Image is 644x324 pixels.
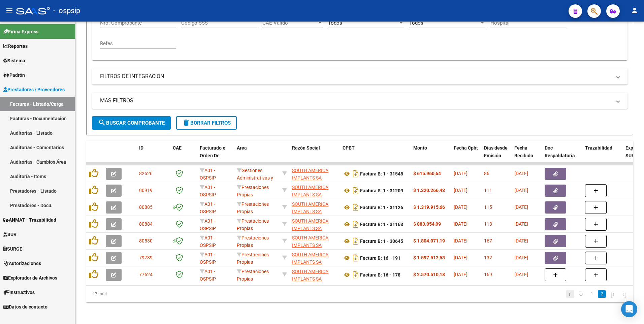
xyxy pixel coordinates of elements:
i: Descargar documento [351,219,360,230]
div: 17 total [86,286,194,302]
i: Descargar documento [351,253,360,263]
datatable-header-cell: ID [136,141,170,170]
span: A01 - OSPSIP [200,185,216,198]
span: [DATE] [514,171,528,176]
span: Prestaciones Propias [237,218,269,231]
i: Descargar documento [351,168,360,179]
div: 30711903522 [292,234,337,248]
span: SOUTH AMERICA IMPLANTS SA [292,168,328,181]
span: SOUTH AMERICA IMPLANTS SA [292,252,328,265]
strong: Factura B: 16 - 178 [360,272,400,278]
span: A01 - OSPSIP [200,269,216,282]
a: 1 [588,290,596,298]
span: Todos [409,20,423,26]
strong: Factura B: 1 - 31209 [360,188,403,193]
i: Descargar documento [351,269,360,280]
span: Días desde Emisión [484,145,508,158]
span: 77624 [139,272,153,277]
span: Sistema [3,57,25,64]
strong: $ 1.320.266,43 [413,188,445,193]
span: [DATE] [514,255,528,260]
span: 80919 [139,188,153,193]
span: Instructivos [3,289,35,296]
span: SURGE [3,245,22,253]
span: Firma Express [3,28,38,35]
span: [DATE] [514,188,528,193]
span: Prestaciones Propias [237,252,269,265]
div: 30711903522 [292,268,337,282]
div: 30711903522 [292,167,337,181]
span: Trazabilidad [585,145,612,151]
span: 86 [484,171,489,176]
span: A01 - OSPSIP [200,168,216,181]
datatable-header-cell: CPBT [340,141,411,170]
span: A01 - OSPSIP [200,201,216,215]
mat-panel-title: MAS FILTROS [100,97,611,104]
span: Fecha Recibido [514,145,533,158]
span: [DATE] [454,171,468,176]
span: SOUTH AMERICA IMPLANTS SA [292,218,328,231]
a: go to previous page [576,290,586,298]
strong: $ 883.054,09 [413,221,441,227]
span: SUR [3,231,17,238]
span: [DATE] [514,221,528,227]
strong: $ 1.804.071,19 [413,238,445,244]
button: Buscar Comprobante [92,116,171,130]
a: go to next page [608,290,617,298]
span: Prestaciones Propias [237,269,269,282]
span: Fecha Cpbt [454,145,478,151]
span: [DATE] [454,272,468,277]
mat-icon: person [631,6,639,14]
span: Todos [328,20,342,26]
span: 169 [484,272,492,277]
span: 82526 [139,171,153,176]
div: 30711903522 [292,251,337,265]
span: Gestiones Administrativas y Otros [237,168,273,189]
span: Monto [413,145,427,151]
strong: Factura B: 1 - 31163 [360,222,403,227]
div: 30711903522 [292,200,337,215]
datatable-header-cell: Fecha Cpbt [451,141,481,170]
strong: Factura B: 1 - 30645 [360,238,403,244]
div: 30711903522 [292,217,337,231]
mat-icon: menu [5,6,13,14]
span: Facturado x Orden De [200,145,225,158]
span: SOUTH AMERICA IMPLANTS SA [292,185,328,198]
span: Autorizaciones [3,260,41,267]
span: [DATE] [454,238,468,244]
span: SOUTH AMERICA IMPLANTS SA [292,201,328,215]
strong: $ 1.319.915,66 [413,204,445,210]
datatable-header-cell: Doc Respaldatoria [542,141,582,170]
span: 79789 [139,255,153,260]
span: Prestaciones Propias [237,185,269,198]
span: Prestaciones Propias [237,235,269,248]
span: Prestadores / Proveedores [3,86,65,93]
strong: Factura B: 1 - 31126 [360,205,403,210]
a: 2 [598,290,606,298]
mat-icon: search [98,119,106,127]
span: - ospsip [53,3,80,18]
span: A01 - OSPSIP [200,235,216,248]
span: ANMAT - Trazabilidad [3,216,56,224]
span: [DATE] [514,238,528,244]
button: Borrar Filtros [176,116,237,130]
mat-panel-title: FILTROS DE INTEGRACION [100,73,611,80]
strong: $ 2.570.510,18 [413,272,445,277]
li: page 1 [587,288,597,300]
span: 80885 [139,204,153,210]
strong: $ 615.960,64 [413,171,441,176]
mat-expansion-panel-header: MAS FILTROS [92,93,627,109]
span: Reportes [3,42,28,50]
span: 111 [484,188,492,193]
datatable-header-cell: Trazabilidad [582,141,623,170]
i: Descargar documento [351,202,360,213]
span: ID [139,145,143,151]
span: A01 - OSPSIP [200,218,216,231]
span: Explorador de Archivos [3,274,57,282]
span: A01 - OSPSIP [200,252,216,265]
span: [DATE] [454,204,468,210]
strong: Factura B: 1 - 31545 [360,171,403,176]
span: Borrar Filtros [182,120,231,126]
a: go to last page [619,290,629,298]
div: 30711903522 [292,184,337,198]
